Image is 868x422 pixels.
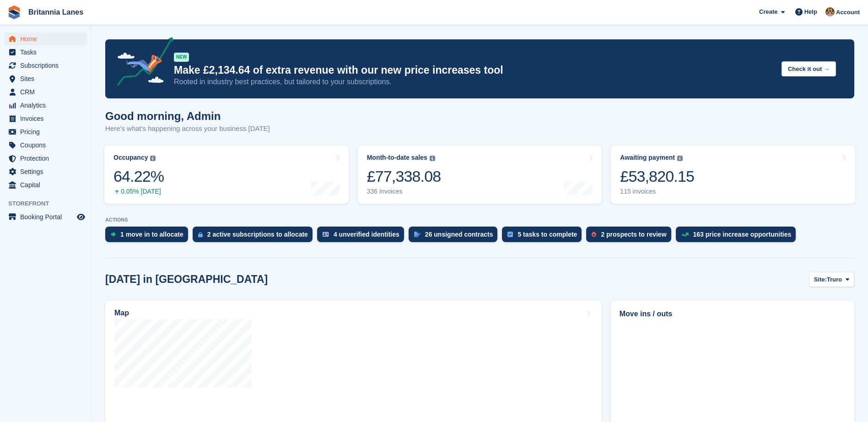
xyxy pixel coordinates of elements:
[104,146,349,204] a: Occupancy 64.22% 0.05% [DATE]
[409,227,502,247] a: 26 unsigned contracts
[367,188,441,195] div: 336 invoices
[620,167,694,186] div: £53,820.15
[5,179,86,191] a: menu
[367,167,441,186] div: £77,338.08
[5,125,86,138] a: menu
[113,167,164,186] div: 64.22%
[174,64,774,77] p: Make £2,134.64 of extra revenue with our new price increases tool
[782,61,836,76] button: Check it out →
[5,72,86,85] a: menu
[114,309,129,317] h2: Map
[5,46,86,59] a: menu
[836,8,860,17] span: Account
[323,232,329,237] img: verify_identity-adf6edd0f0f0b5bbfe63781bf79b02c33cf7c696d77639b501bdc392416b5a36.svg
[105,217,854,223] p: ACTIONS
[507,232,513,237] img: task-75834270c22a3079a89374b754ae025e5fb1db73e45f91037f5363f120a921f8.svg
[20,165,75,178] span: Settings
[5,59,86,72] a: menu
[7,5,21,19] img: stora-icon-8386f47178a22dfd0bd8f6a31ec36ba5ce8667c1dd55bd0f319d3a0aa187defe.svg
[113,188,164,195] div: 0.05% [DATE]
[5,32,86,45] a: menu
[620,308,846,319] h2: Move ins / outs
[5,112,86,125] a: menu
[20,46,75,59] span: Tasks
[105,110,270,122] h1: Good morning, Admin
[111,232,116,237] img: move_ins_to_allocate_icon-fdf77a2bb77ea45bf5b3d319d69a93e2d87916cf1d5bf7949dd705db3b84f3ca.svg
[759,7,777,16] span: Create
[20,86,75,98] span: CRM
[414,232,421,237] img: contract_signature_icon-13c848040528278c33f63329250d36e43548de30e8caae1d1a13099fd9432cc5.svg
[5,86,86,98] a: menu
[105,273,268,286] h2: [DATE] in [GEOGRAPHIC_DATA]
[693,231,792,238] div: 163 price increase opportunities
[207,231,308,238] div: 2 active subscriptions to allocate
[5,211,86,223] a: menu
[5,152,86,165] a: menu
[105,227,193,247] a: 1 move in to allocate
[150,156,156,161] img: icon-info-grey-7440780725fd019a000dd9b08b2336e03edf1995a4989e88bcd33f0948082b44.svg
[20,99,75,112] span: Analytics
[358,146,602,204] a: Month-to-date sales £77,338.08 336 invoices
[592,232,596,237] img: prospect-51fa495bee0391a8d652442698ab0144808aea92771e9ea1ae160a38d050c398.svg
[502,227,586,247] a: 5 tasks to complete
[193,227,317,247] a: 2 active subscriptions to allocate
[430,156,435,161] img: icon-info-grey-7440780725fd019a000dd9b08b2336e03edf1995a4989e88bcd33f0948082b44.svg
[804,7,817,16] span: Help
[677,156,683,161] img: icon-info-grey-7440780725fd019a000dd9b08b2336e03edf1995a4989e88bcd33f0948082b44.svg
[825,7,835,16] img: Admin
[20,32,75,45] span: Home
[120,231,183,238] div: 1 move in to allocate
[113,154,148,162] div: Occupancy
[109,37,173,89] img: price-adjustments-announcement-icon-8257ccfd72463d97f412b2fc003d46551f7dbcb40ab6d574587a9cd5c0d94...
[814,275,827,284] span: Site:
[20,125,75,138] span: Pricing
[611,146,855,204] a: Awaiting payment £53,820.15 115 invoices
[334,231,399,238] div: 4 unverified identities
[317,227,409,247] a: 4 unverified identities
[5,99,86,112] a: menu
[25,5,87,20] a: Britannia Lanes
[20,72,75,85] span: Sites
[5,165,86,178] a: menu
[586,227,675,247] a: 2 prospects to review
[620,188,694,195] div: 115 invoices
[601,231,666,238] div: 2 prospects to review
[681,233,689,237] img: price_increase_opportunities-93ffe204e8149a01c8c9dc8f82e8f89637d9d84a8eef4429ea346261dce0b2c0.svg
[174,77,774,87] p: Rooted in industry best practices, but tailored to your subscriptions.
[198,232,203,238] img: active_subscription_to_allocate_icon-d502201f5373d7db506a760aba3b589e785aa758c864c3986d89f69b8ff3...
[425,231,493,238] div: 26 unsigned contracts
[75,211,86,222] a: Preview store
[20,59,75,72] span: Subscriptions
[174,53,189,62] div: NEW
[105,124,270,134] p: Here's what's happening across your business [DATE]
[827,275,842,284] span: Truro
[20,112,75,125] span: Invoices
[20,152,75,165] span: Protection
[367,154,427,162] div: Month-to-date sales
[5,139,86,151] a: menu
[518,231,577,238] div: 5 tasks to complete
[20,211,75,223] span: Booking Portal
[809,272,854,287] button: Site: Truro
[20,139,75,151] span: Coupons
[676,227,801,247] a: 163 price increase opportunities
[20,179,75,191] span: Capital
[8,199,91,208] span: Storefront
[620,154,675,162] div: Awaiting payment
